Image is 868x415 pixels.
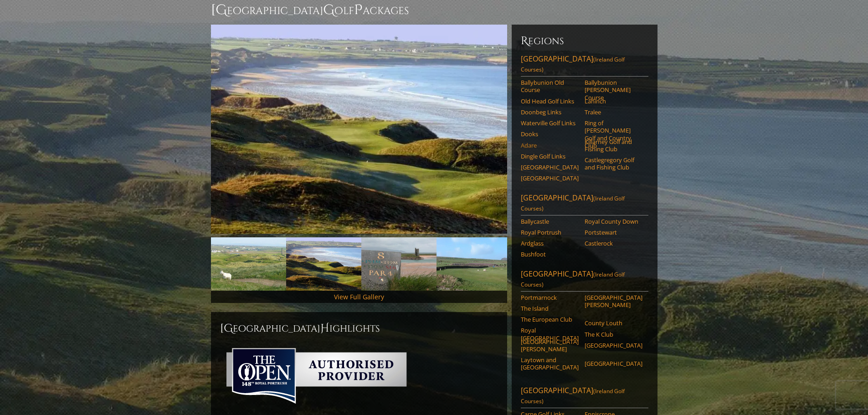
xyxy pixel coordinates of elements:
span: G [323,1,334,19]
a: Ardglass [521,240,579,247]
span: P [354,1,363,19]
h6: Regions [521,34,648,48]
a: [GEOGRAPHIC_DATA](Ireland Golf Courses) [521,54,648,77]
a: Castlegregory Golf and Fishing Club [585,156,642,171]
a: [GEOGRAPHIC_DATA][PERSON_NAME] [521,338,579,353]
a: [GEOGRAPHIC_DATA](Ireland Golf Courses) [521,269,648,292]
a: Laytown and [GEOGRAPHIC_DATA] [521,356,579,371]
a: [GEOGRAPHIC_DATA] [521,164,579,171]
a: Royal County Down [585,218,642,225]
span: H [320,321,329,336]
a: Royal [GEOGRAPHIC_DATA] [521,327,579,342]
a: Ballybunion [PERSON_NAME] Course [585,79,642,101]
a: County Louth [585,319,642,327]
a: The European Club [521,316,579,323]
a: Dingle Golf Links [521,153,579,160]
span: (Ireland Golf Courses) [521,271,625,288]
a: Ballybunion Old Course [521,79,579,94]
a: Old Head Golf Links [521,97,579,105]
a: Ring of [PERSON_NAME] Golf and Country Club [585,119,642,149]
span: (Ireland Golf Courses) [521,387,625,405]
a: Tralee [585,108,642,116]
a: The Island [521,305,579,312]
a: [GEOGRAPHIC_DATA] [585,360,642,367]
a: [GEOGRAPHIC_DATA] [585,342,642,349]
a: [GEOGRAPHIC_DATA] [521,174,579,182]
a: Royal Portrush [521,229,579,236]
a: Bushfoot [521,251,579,258]
span: (Ireland Golf Courses) [521,56,625,73]
a: [GEOGRAPHIC_DATA][PERSON_NAME] [585,294,642,309]
a: Dooks [521,130,579,138]
h1: [GEOGRAPHIC_DATA] olf ackages [211,1,657,19]
a: Castlerock [585,240,642,247]
a: Killarney Golf and Fishing Club [585,138,642,153]
a: [GEOGRAPHIC_DATA](Ireland Golf Courses) [521,193,648,215]
a: [GEOGRAPHIC_DATA](Ireland Golf Courses) [521,385,648,408]
a: The K Club [585,331,642,338]
a: Adare [521,142,579,149]
a: Portmarnock [521,294,579,301]
h2: [GEOGRAPHIC_DATA] ighlights [220,321,498,336]
a: Doonbeg Links [521,108,579,116]
a: View Full Gallery [334,292,384,301]
a: Waterville Golf Links [521,119,579,127]
a: Portstewart [585,229,642,236]
a: Ballycastle [521,218,579,225]
a: Lahinch [585,97,642,105]
span: (Ireland Golf Courses) [521,195,625,212]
